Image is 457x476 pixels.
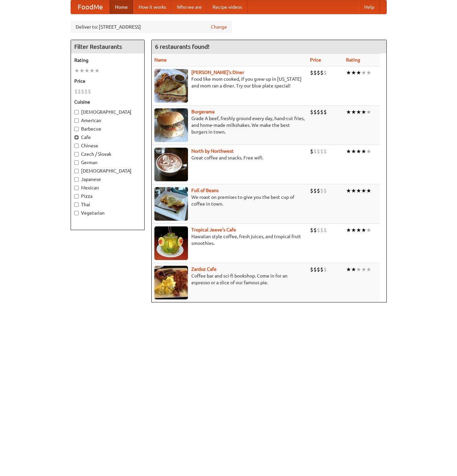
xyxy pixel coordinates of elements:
[320,148,323,155] li: $
[351,69,356,76] li: ★
[110,0,133,14] a: Home
[191,188,219,193] b: Full of Beans
[74,177,79,182] input: Japanese
[366,226,371,234] li: ★
[74,186,79,190] input: Mexican
[74,176,141,183] label: Japanese
[361,108,366,116] li: ★
[317,187,320,194] li: $
[74,125,141,132] label: Barbecue
[74,152,79,156] input: Czech / Slovak
[154,194,305,207] p: We roast on premises to give you the best cup of coffee in town.
[74,169,79,173] input: [DEMOGRAPHIC_DATA]
[74,168,141,174] label: [DEMOGRAPHIC_DATA]
[191,266,217,272] a: Zardoz Cafe
[154,233,305,247] p: Hawaiian style coffee, fresh juices, and tropical fruit smoothies.
[310,226,313,234] li: $
[356,108,361,116] li: ★
[74,127,79,131] input: Barbecue
[154,266,188,299] img: zardoz.jpg
[356,266,361,273] li: ★
[74,203,79,207] input: Thai
[154,57,167,63] a: Name
[317,226,320,234] li: $
[310,57,321,63] a: Price
[323,108,327,116] li: $
[351,226,356,234] li: ★
[366,148,371,155] li: ★
[74,88,78,95] li: $
[323,148,327,155] li: $
[154,187,188,221] img: beans.jpg
[84,67,89,74] li: ★
[313,108,317,116] li: $
[361,69,366,76] li: ★
[356,148,361,155] li: ★
[74,142,141,149] label: Chinese
[317,266,320,273] li: $
[154,108,188,142] img: burgerama.jpg
[84,88,88,95] li: $
[346,69,351,76] li: ★
[320,226,323,234] li: $
[346,57,360,63] a: Rating
[74,194,79,198] input: Pizza
[74,67,79,74] li: ★
[313,266,317,273] li: $
[74,78,141,84] h5: Price
[71,0,110,14] a: FoodMe
[323,187,327,194] li: $
[74,160,79,165] input: German
[74,201,141,208] label: Thai
[154,69,188,103] img: sallys.jpg
[320,187,323,194] li: $
[154,272,305,286] p: Coffee bar and sci-fi bookshop. Come in for an espresso or a slice of our famous pie.
[191,70,244,75] a: [PERSON_NAME]'s Diner
[310,69,313,76] li: $
[320,69,323,76] li: $
[89,67,94,74] li: ★
[351,148,356,155] li: ★
[366,266,371,273] li: ★
[313,226,317,234] li: $
[313,187,317,194] li: $
[346,108,351,116] li: ★
[154,115,305,135] p: Grade A beef, freshly ground every day, hand-cut fries, and home-made milkshakes. We make the bes...
[323,266,327,273] li: $
[356,187,361,194] li: ★
[361,266,366,273] li: ★
[74,211,79,215] input: Vegetarian
[74,110,79,114] input: [DEMOGRAPHIC_DATA]
[74,117,141,124] label: American
[361,148,366,155] li: ★
[356,226,361,234] li: ★
[172,0,207,14] a: Who we are
[361,226,366,234] li: ★
[351,266,356,273] li: ★
[74,151,141,157] label: Czech / Slovak
[351,187,356,194] li: ★
[74,144,79,148] input: Chinese
[71,40,144,53] h4: Filter Restaurants
[78,88,81,95] li: $
[310,148,313,155] li: $
[366,187,371,194] li: ★
[155,43,210,50] ng-pluralize: 6 restaurants found!
[317,148,320,155] li: $
[191,148,234,154] a: North by Northwest
[74,118,79,123] input: American
[313,148,317,155] li: $
[191,109,215,114] a: Burgerama
[71,21,232,33] div: Deliver to: [STREET_ADDRESS]
[79,67,84,74] li: ★
[74,184,141,191] label: Mexican
[323,69,327,76] li: $
[351,108,356,116] li: ★
[74,134,141,141] label: Cafe
[74,159,141,166] label: German
[74,135,79,140] input: Cafe
[366,108,371,116] li: ★
[88,88,91,95] li: $
[313,69,317,76] li: $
